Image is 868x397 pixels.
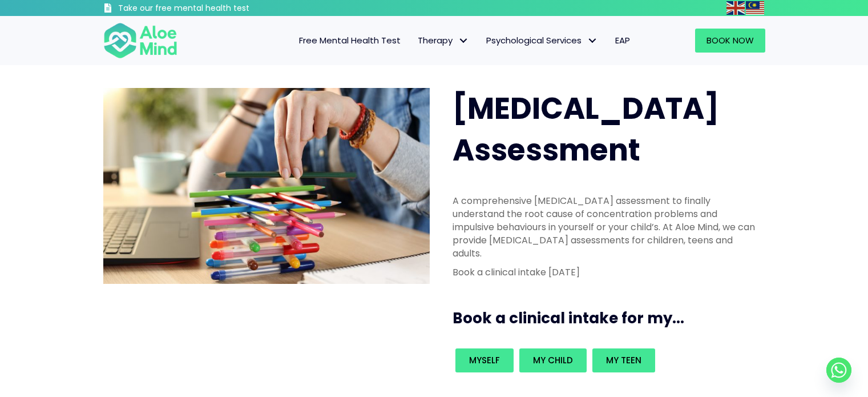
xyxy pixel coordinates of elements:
[478,29,607,53] a: Psychological ServicesPsychological Services: submenu
[826,358,851,383] a: Whatsapp
[453,194,758,260] p: A comprehensive [MEDICAL_DATA] assessment to finally understand the root cause of concentration p...
[418,34,469,46] span: Therapy
[118,3,310,14] h3: Take our free mental health test
[469,354,500,366] span: Myself
[453,346,758,375] div: Book an intake for my...
[103,3,310,16] a: Take our free mental health test
[103,22,177,59] img: Aloe mind Logo
[592,348,655,372] a: My teen
[706,34,754,46] span: Book Now
[290,29,409,53] a: Free Mental Health Test
[533,354,573,366] span: My child
[103,88,430,284] img: ADHD photo
[606,354,641,366] span: My teen
[746,1,765,14] a: Malay
[453,308,770,328] h3: Book a clinical intake for my...
[746,1,764,15] img: ms
[519,348,587,372] a: My child
[455,33,472,49] span: Therapy: submenu
[695,29,765,53] a: Book Now
[409,29,478,53] a: TherapyTherapy: submenu
[607,29,639,53] a: EAP
[192,29,639,53] nav: Menu
[299,34,401,46] span: Free Mental Health Test
[726,1,745,15] img: en
[584,33,601,49] span: Psychological Services: submenu
[726,1,746,14] a: English
[486,34,598,46] span: Psychological Services
[453,266,758,279] p: Book a clinical intake [DATE]
[615,34,630,46] span: EAP
[455,348,514,372] a: Myself
[453,87,719,171] span: [MEDICAL_DATA] Assessment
